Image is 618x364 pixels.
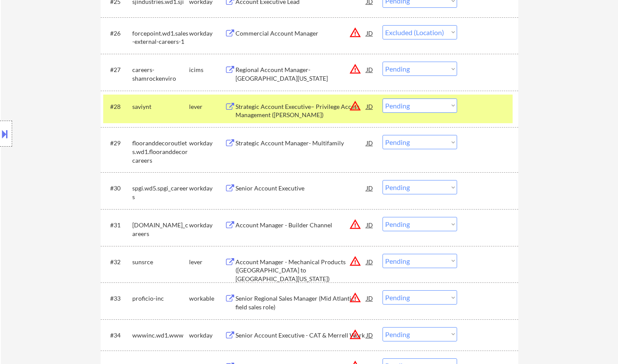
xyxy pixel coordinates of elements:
div: careers-shamrockenviro [132,66,189,82]
div: Strategic Account Manager- Multifamily [235,139,366,148]
div: Regional Account Manager-[GEOGRAPHIC_DATA][US_STATE] [235,66,366,82]
div: [DOMAIN_NAME]_careers [132,221,189,238]
div: Senior Account Executive - CAT & Merrell Work [235,331,366,340]
div: Senior Account Executive [235,184,366,193]
div: wwwinc.wd1.www [132,331,189,340]
div: workable [189,294,225,303]
div: JD [366,135,374,151]
div: #31 [110,221,125,230]
button: warning_amber [349,255,361,267]
div: forcepoint.wd1.sales-external-careers-1 [132,29,189,46]
div: Strategic Account Executive– Privilege Access Management ([PERSON_NAME]) [235,102,366,119]
div: JD [366,217,374,233]
div: lever [189,258,225,266]
div: proficio-inc [132,294,189,303]
div: workday [189,184,225,193]
div: lever [189,102,225,111]
div: JD [366,254,374,269]
button: warning_amber [349,292,361,304]
div: spgi.wd5.spgi_careers [132,184,189,201]
div: #32 [110,258,125,266]
div: workday [189,221,225,230]
div: JD [366,290,374,306]
div: workday [189,139,225,148]
div: sunsrce [132,258,189,266]
div: icims [189,66,225,74]
div: #26 [110,29,125,38]
div: Account Manager - Mechanical Products ([GEOGRAPHIC_DATA] to [GEOGRAPHIC_DATA][US_STATE]) [235,258,366,283]
div: workday [189,29,225,38]
div: workday [189,331,225,340]
div: #34 [110,331,125,340]
div: flooranddecoroutlets.wd1.flooranddecorcareers [132,139,189,164]
div: JD [366,98,374,114]
div: Senior Regional Sales Manager (Mid Atlantic field sales role) [235,294,366,311]
div: Commercial Account Manager [235,29,366,38]
div: JD [366,327,374,343]
button: warning_amber [349,100,361,112]
div: JD [366,180,374,196]
button: warning_amber [349,26,361,39]
div: Account Manager - Builder Channel [235,221,366,230]
button: warning_amber [349,328,361,341]
div: JD [366,62,374,77]
div: saviynt [132,102,189,111]
div: JD [366,25,374,41]
button: warning_amber [349,63,361,75]
button: warning_amber [349,218,361,230]
div: #33 [110,294,125,303]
